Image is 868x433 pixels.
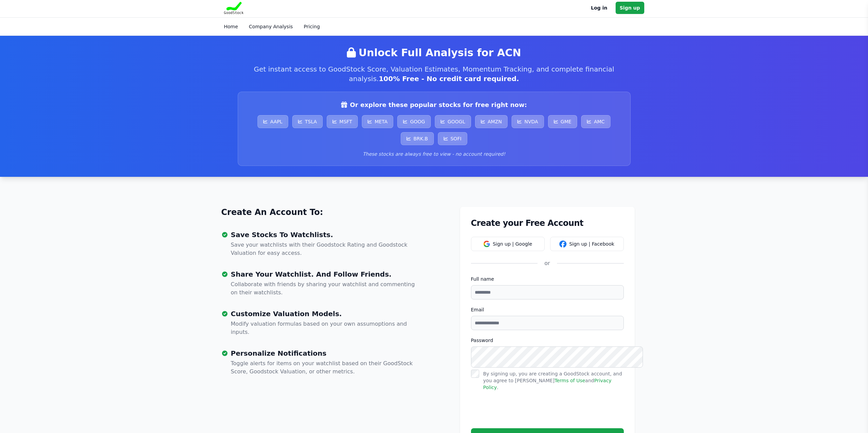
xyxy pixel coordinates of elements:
a: AMZN [475,115,508,128]
a: Terms of Use [555,378,585,383]
a: AMC [581,115,610,128]
a: MSFT [327,115,358,128]
span: 100% Free - No credit card required. [379,75,519,83]
label: Full name [471,276,624,282]
label: Password [471,337,624,344]
a: Pricing [304,24,320,29]
span: Or explore these popular stocks for free right now: [350,100,527,110]
a: BRK.B [401,132,434,145]
iframe: reCAPTCHA [471,398,575,424]
h3: Share Your Watchlist. And Follow Friends. [231,271,421,278]
a: Log in [591,4,607,12]
a: NVDA [512,115,544,128]
a: SOFI [438,132,467,145]
p: Modify valuation formulas based on your own assumoptions and inputs. [231,320,421,336]
h1: Create your Free Account [471,218,624,229]
a: GOOG [397,115,431,128]
h3: Customize Valuation Models. [231,310,421,317]
a: GOOGL [435,115,471,128]
h3: Save Stocks To Watchlists. [231,231,421,238]
a: Home [224,24,238,29]
img: Goodstock Logo [224,2,244,14]
a: META [362,115,393,128]
h3: Personalize Notifications [231,350,421,357]
h2: Unlock Full Analysis for ACN [238,47,631,59]
p: Toggle alerts for items on your watchlist based on their GoodStock Score, Goodstock Valuation, or... [231,359,421,376]
a: AAPL [258,115,288,128]
label: Email [471,306,624,313]
a: GME [548,115,577,128]
p: Save your watchlists with their Goodstock Rating and Goodstock Valuation for easy access. [231,241,421,257]
p: These stocks are always free to view - no account required! [246,151,622,157]
a: Company Analysis [249,24,293,29]
p: Get instant access to GoodStock Score, Valuation Estimates, Momentum Tracking, and complete finan... [238,64,631,83]
a: Create An Account To: [221,207,323,218]
button: Sign up | Facebook [550,237,624,251]
label: By signing up, you are creating a GoodStock account, and you agree to [PERSON_NAME] and . [483,371,622,390]
div: or [538,259,557,267]
button: Sign up | Google [471,237,545,251]
a: Sign up [616,2,644,14]
p: Collaborate with friends by sharing your watchlist and commenting on their watchlists. [231,280,421,297]
a: TSLA [292,115,323,128]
